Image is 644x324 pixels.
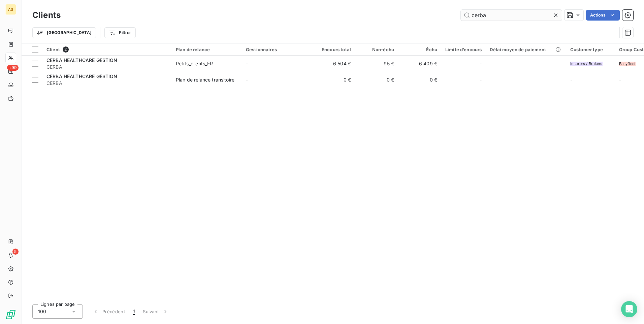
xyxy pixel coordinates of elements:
div: Encours total [316,47,351,52]
span: CERBA HEALTHCARE GESTION [46,57,118,63]
input: Rechercher [461,10,562,21]
div: Limite d’encours [445,47,482,52]
span: - [480,60,482,67]
span: 2 [63,46,69,53]
div: Open Intercom Messenger [621,301,637,317]
button: Suivant [139,304,173,319]
div: Petits_clients_FR [176,60,213,67]
button: 1 [129,304,139,319]
button: Actions [586,10,620,21]
span: 1 [133,308,135,315]
span: Insurers / Brokers [570,62,603,66]
span: CERBA [46,80,168,87]
span: Easyfleet [619,62,636,66]
div: Customer type [570,47,611,52]
span: - [619,77,621,83]
span: Client [46,47,60,52]
td: 0 € [355,72,398,88]
h3: Clients [32,9,61,21]
span: - [246,77,248,83]
td: 0 € [312,72,355,88]
td: 6 409 € [398,56,441,72]
button: Précédent [88,304,129,319]
img: Logo LeanPay [5,309,16,320]
button: [GEOGRAPHIC_DATA] [32,27,96,38]
span: - [570,77,572,83]
span: 5 [12,249,19,255]
span: - [246,61,248,66]
a: +99 [5,66,16,77]
span: 100 [38,308,46,315]
span: - [480,76,482,83]
div: Non-échu [359,47,394,52]
td: 95 € [355,56,398,72]
div: Gestionnaires [246,47,308,52]
div: Délai moyen de paiement [490,47,562,52]
td: 0 € [398,72,441,88]
td: 6 504 € [312,56,355,72]
span: +99 [7,65,19,71]
div: Plan de relance [176,47,238,52]
button: Filtrer [104,27,135,38]
div: Échu [402,47,437,52]
span: CERBA [46,64,168,70]
div: AS [5,4,16,15]
span: CERBA HEALTHCARE GESTION [46,73,118,79]
div: Plan de relance transitoire [176,76,234,83]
